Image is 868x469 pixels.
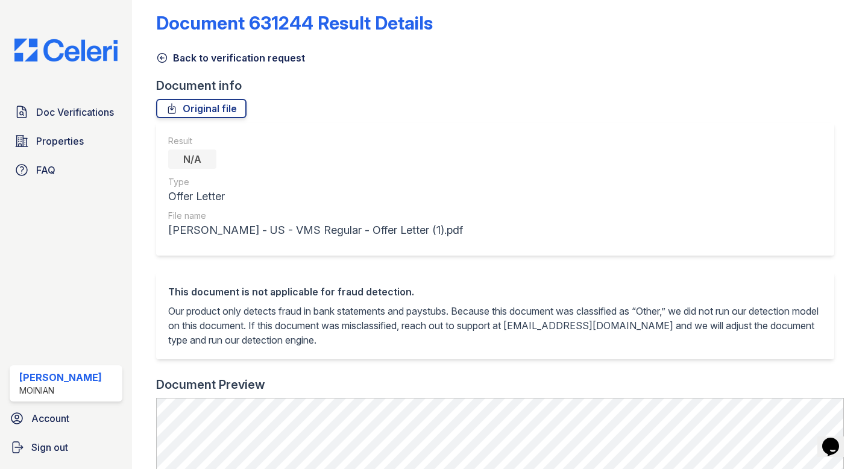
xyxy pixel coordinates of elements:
[156,99,247,118] a: Original file
[5,435,127,459] a: Sign out
[168,150,216,169] div: N/A
[168,188,463,205] div: Offer Letter
[168,222,463,239] div: [PERSON_NAME] - US - VMS Regular - Offer Letter (1).pdf
[817,421,856,457] iframe: chat widget
[5,406,127,430] a: Account
[156,77,844,94] div: Document info
[36,134,84,148] span: Properties
[31,411,69,426] span: Account
[168,304,822,347] p: Our product only detects fraud in bank statements and paystubs. Because this document was classif...
[5,39,127,61] img: CE_Logo_Blue-a8612792a0a2168367f1c8372b55b34899dd931a85d93a1a3d3e32e68fde9ad4.png
[168,135,463,147] div: Result
[156,12,433,34] a: Document 631244 Result Details
[10,158,122,182] a: FAQ
[156,51,305,65] a: Back to verification request
[31,440,68,455] span: Sign out
[168,285,822,299] div: This document is not applicable for fraud detection.
[19,385,102,397] div: Moinian
[156,376,265,393] div: Document Preview
[168,176,463,188] div: Type
[36,105,114,119] span: Doc Verifications
[10,100,122,124] a: Doc Verifications
[36,163,55,177] span: FAQ
[19,370,102,385] div: [PERSON_NAME]
[10,129,122,153] a: Properties
[168,210,463,222] div: File name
